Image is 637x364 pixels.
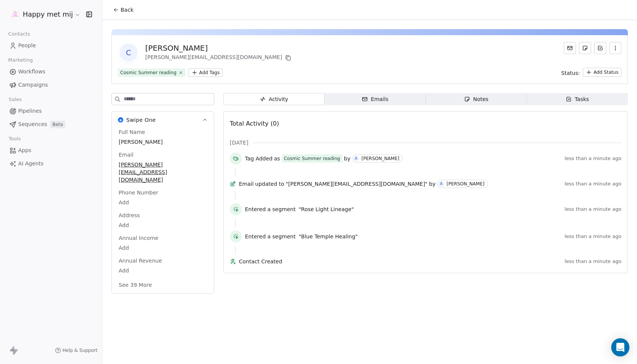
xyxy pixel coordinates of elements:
span: Pipelines [18,107,42,115]
span: Help & Support [63,347,97,353]
div: [PERSON_NAME] [447,181,485,187]
span: Entered a segment [245,233,296,240]
a: Apps [6,144,96,157]
button: Add Status [583,68,621,77]
span: [PERSON_NAME] [119,138,207,146]
span: Add [119,267,207,274]
span: Happy met mij [23,9,73,19]
div: [PERSON_NAME][EMAIL_ADDRESS][DOMAIN_NAME] [145,53,293,62]
span: Email [117,151,135,159]
span: "[PERSON_NAME][EMAIL_ADDRESS][DOMAIN_NAME]" [286,180,428,188]
div: A [355,156,358,162]
span: Tools [5,133,24,145]
a: AI Agents [6,157,96,170]
button: Swipe OneSwipe One [112,112,214,128]
span: "Blue Temple Healing" [299,233,358,240]
div: [PERSON_NAME] [361,156,399,161]
span: Sales [5,94,25,105]
span: Sequences [18,120,47,128]
span: Contacts [5,28,33,40]
button: See 39 More [114,278,157,292]
span: as [274,155,280,162]
span: Beta [50,121,65,128]
span: Email [239,180,254,188]
div: Cosmic Summer reading [120,69,176,76]
span: Back [121,6,133,14]
span: by [429,180,436,188]
span: Annual Revenue [117,257,163,264]
button: Happy met mij [9,8,81,21]
a: People [6,39,96,52]
div: A [440,181,442,187]
span: Workflows [18,68,45,76]
span: Marketing [5,54,36,66]
a: SequencesBeta [6,118,96,131]
span: AI Agents [18,160,44,168]
span: Annual Income [117,234,160,242]
span: C [119,44,138,62]
span: Contact Created [239,258,562,265]
a: Help & Support [55,347,97,353]
a: Workflows [6,65,96,78]
button: Back [108,3,138,17]
span: Apps [18,146,31,154]
span: Full Name [117,128,147,136]
span: [PERSON_NAME][EMAIL_ADDRESS][DOMAIN_NAME] [119,161,207,184]
div: Activity [259,95,288,103]
img: Logo%20Aisha%20(3).png [11,10,20,19]
span: Add [119,199,207,206]
span: Campaigns [18,81,48,89]
span: People [18,42,36,50]
span: less than a minute ago [565,233,621,240]
span: less than a minute ago [565,258,621,264]
span: less than a minute ago [565,156,621,162]
button: Add Tags [188,68,223,77]
div: Swipe OneSwipe One [112,128,214,293]
span: Entered a segment [245,205,296,213]
span: [DATE] [230,139,248,146]
span: Add [119,221,207,229]
span: Add [119,244,207,252]
span: Phone Number [117,189,160,196]
div: Tasks [566,95,589,103]
div: Notes [464,95,488,103]
span: Total Activity (0) [230,120,279,127]
span: less than a minute ago [565,181,621,187]
a: Pipelines [6,105,96,117]
span: by [344,155,350,162]
span: "Rose Light Lineage" [299,205,354,213]
span: Status: [561,69,580,77]
span: Address [117,212,141,219]
img: Swipe One [118,117,123,123]
div: Emails [362,95,388,103]
span: Swipe One [126,116,156,124]
span: Tag Added [245,155,273,162]
span: updated to [255,180,284,188]
span: less than a minute ago [565,206,621,212]
div: Cosmic Summer reading [284,155,340,162]
div: Open Intercom Messenger [611,338,629,356]
div: [PERSON_NAME] [145,43,293,53]
a: Campaigns [6,79,96,91]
